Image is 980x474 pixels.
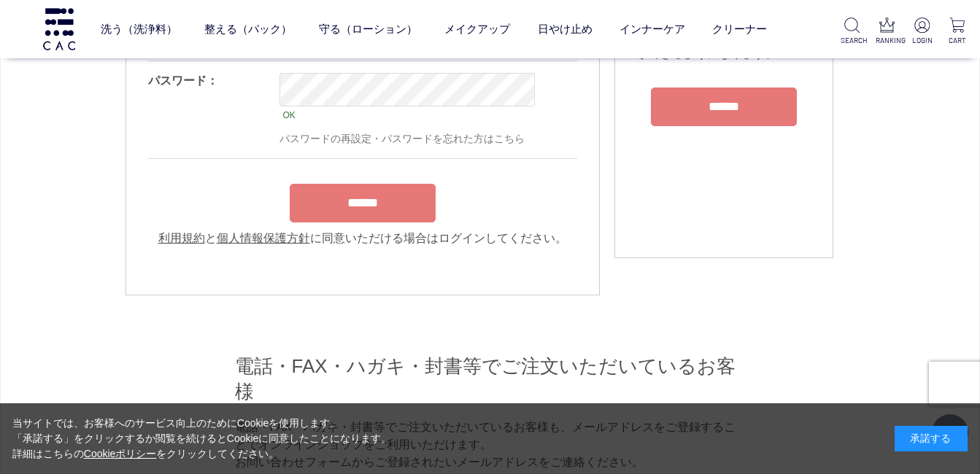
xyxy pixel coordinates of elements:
[279,106,535,124] div: OK
[895,426,968,451] div: 承諾する
[279,133,525,144] a: パスワードの再設定・パスワードを忘れた方はこちら
[876,35,898,46] p: RANKING
[158,232,205,244] a: 利用規約
[444,9,510,48] a: メイクアップ
[84,448,157,459] a: Cookieポリシー
[235,354,746,404] h2: 電話・FAX・ハガキ・封書等でご注文いただいているお客様
[620,9,685,48] a: インナーケア
[946,35,968,46] p: CART
[148,230,577,247] div: と に同意いただける場合はログインしてください。
[12,416,392,462] div: 当サイトでは、お客様へのサービス向上のためにCookieを使用します。 「承諾する」をクリックするか閲覧を続けるとCookieに同意したことになります。 詳細はこちらの をクリックしてください。
[876,18,898,46] a: RANKING
[204,9,292,48] a: 整える（パック）
[148,74,218,87] label: パスワード：
[101,9,177,48] a: 洗う（洗浄料）
[217,232,310,244] a: 個人情報保護方針
[319,9,417,48] a: 守る（ローション）
[41,8,77,50] img: logo
[712,9,767,48] a: クリーナー
[946,18,968,46] a: CART
[911,18,933,46] a: LOGIN
[841,18,863,46] a: SEARCH
[538,9,593,48] a: 日やけ止め
[911,35,933,46] p: LOGIN
[841,35,863,46] p: SEARCH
